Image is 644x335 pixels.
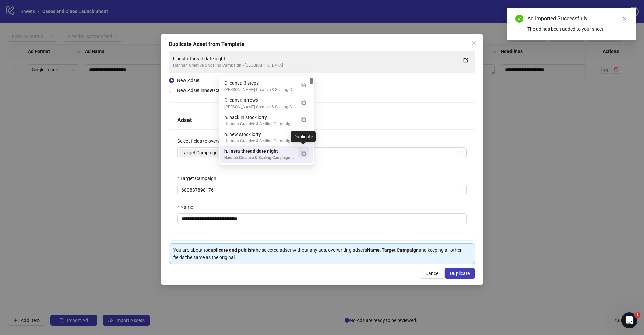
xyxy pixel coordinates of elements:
div: You are about to the selected adset without any ads, overwriting adset's and keeping all other fi... [173,246,471,261]
div: h. new stock lorry [224,131,295,138]
button: Duplicate [445,268,475,279]
div: h. back in stock lorry [224,114,295,121]
button: Duplicate [298,131,309,141]
div: h. insta thread date night [220,146,313,163]
input: Name [177,213,467,224]
div: Hannah Creative & Scaling Campaign - [GEOGRAPHIC_DATA] [224,121,295,127]
span: export [463,58,468,63]
span: Target Campaign [179,149,224,157]
span: 6808378981761 [181,185,463,195]
div: h. new stock lorry [220,129,313,146]
a: Close [621,15,628,22]
span: Cancel [425,271,439,276]
div: Duplicate Adset from Template [169,40,475,48]
button: Duplicate [298,114,309,124]
span: Duplicate [450,271,470,276]
span: Target Campaign [182,149,218,156]
iframe: Intercom live chat [621,312,637,328]
label: Name [177,203,197,211]
span: check-circle [515,15,523,23]
div: Hannah Creative & Scaling Campaign - [GEOGRAPHIC_DATA] [224,138,295,144]
button: Duplicate [298,79,309,90]
div: h. insta thread date night [224,147,295,155]
button: Duplicate [298,147,309,158]
button: Duplicate [298,96,309,107]
img: Duplicate [301,117,306,122]
img: Duplicate [301,151,306,156]
div: C. canva 3 steps [224,79,295,87]
span: New Adset [177,78,200,83]
div: [PERSON_NAME] Creative & Scaling Campaign - [GEOGRAPHIC_DATA] [224,104,295,110]
label: Select fields to overwrite [177,137,232,145]
span: close [622,16,627,21]
div: Hannah Creative & Scaling Campaign - [GEOGRAPHIC_DATA] [224,155,295,161]
div: C. canva 3 steps [220,78,313,95]
div: h. back in stock lorry [220,112,313,129]
div: C. canva arrows [224,96,295,104]
div: Hannah Creative & Scaling Campaign - [GEOGRAPHIC_DATA] [173,62,458,69]
strong: duplicate and publish [208,247,254,253]
span: New Adset in Campaign [177,88,235,93]
span: close [471,40,476,46]
div: Duplicate [291,131,316,142]
div: Adset [177,116,467,124]
button: Close [468,38,479,48]
strong: Name, Target Campaign [367,247,419,253]
div: h. insta thread date night [173,55,458,62]
div: C. canva arrows [220,95,313,112]
div: The ad has been added to your sheet. [527,25,628,33]
img: Duplicate [301,83,306,87]
strong: new [204,88,213,93]
button: Cancel [420,268,445,279]
div: [PERSON_NAME] Creative & Scaling Campaign - [GEOGRAPHIC_DATA] [224,87,295,93]
div: h. insta thread family [220,163,313,180]
img: Duplicate [301,100,306,105]
div: Ad Imported Successfully [527,15,628,23]
span: 1 [635,312,640,318]
label: Target Campaign [177,175,221,182]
